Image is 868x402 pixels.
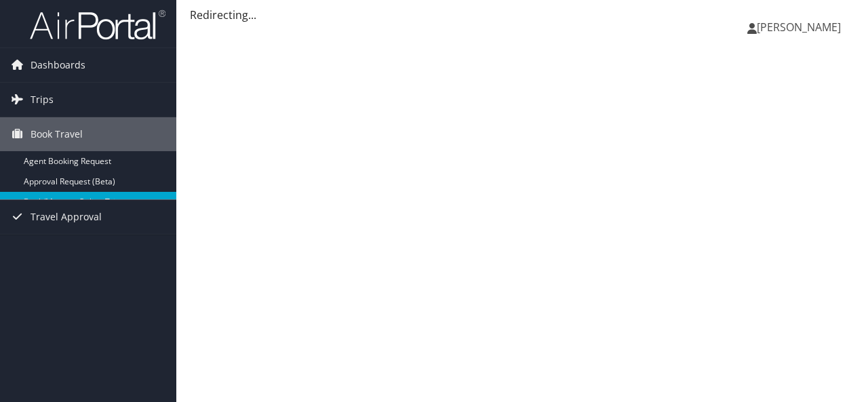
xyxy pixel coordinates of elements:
img: airportal-logo.png [30,9,165,41]
span: Book Travel [31,117,83,151]
span: Dashboards [31,48,85,82]
a: [PERSON_NAME] [747,7,854,47]
div: Redirecting... [190,7,854,23]
span: Trips [31,83,54,117]
span: [PERSON_NAME] [757,20,841,35]
span: Travel Approval [31,200,102,234]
